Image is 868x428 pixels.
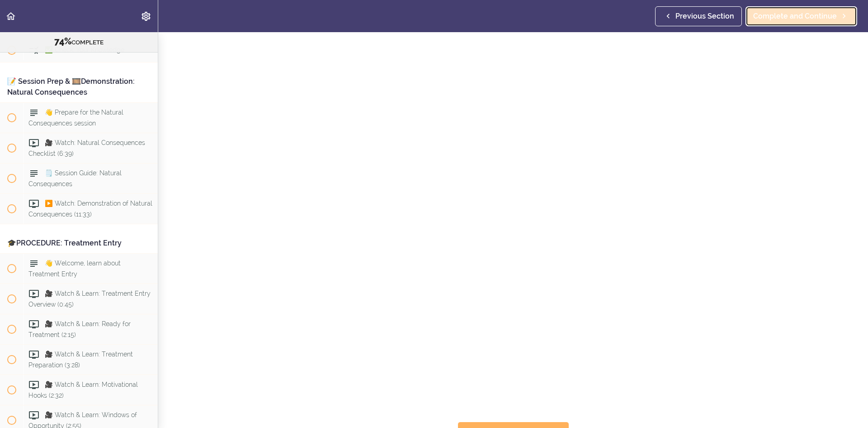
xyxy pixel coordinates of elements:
[54,36,71,47] span: 74%
[655,6,742,26] a: Previous Section
[675,11,734,22] span: Previous Section
[28,320,131,338] span: 🎥 Watch & Learn: Ready for Treatment (2:15)
[28,290,151,308] span: 🎥 Watch & Learn: Treatment Entry Overview (0:45)
[45,47,124,54] span: ✅ Check: Your Knowledge
[28,139,145,157] span: 🎥 Watch: Natural Consequences Checklist (6:39)
[28,109,123,127] span: 👋 Prepare for the Natural Consequences session
[11,36,146,48] div: COMPLETE
[141,11,151,22] svg: Settings Menu
[753,11,837,22] span: Complete and Continue
[28,351,133,368] span: 🎥 Watch & Learn: Treatment Preparation (3:28)
[28,381,138,399] span: 🎥 Watch & Learn: Motivational Hooks (2:32)
[176,28,850,407] iframe: Video Player
[745,6,857,26] a: Complete and Continue
[28,169,122,187] span: 🗒️ Session Guide: Natural Consequences
[28,260,121,277] span: 👋 Welcome, learn about Treatment Entry
[28,200,152,217] span: ▶️ Watch: Demonstration of Natural Consequences (11:33)
[5,11,16,22] svg: Back to course curriculum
